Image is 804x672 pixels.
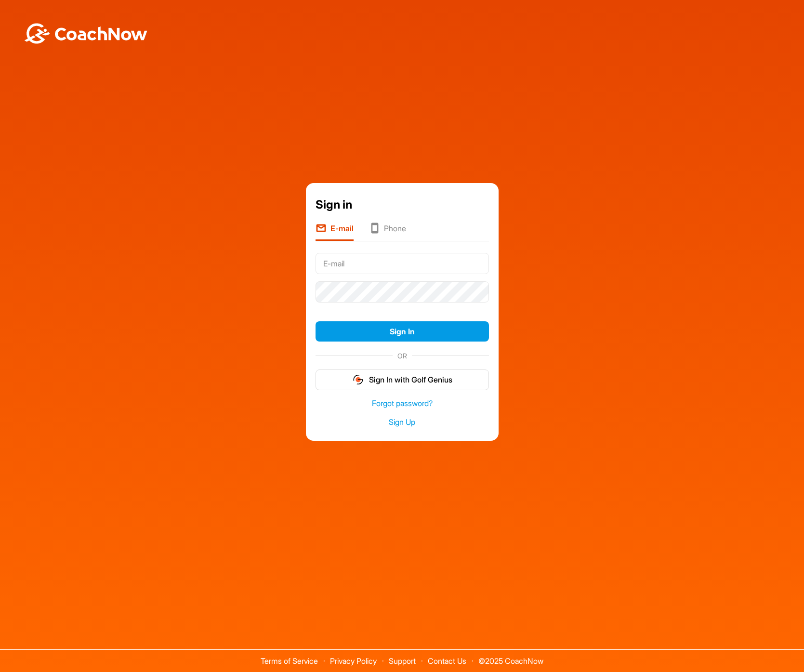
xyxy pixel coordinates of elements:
a: Forgot password? [316,398,489,409]
input: E-mail [316,253,489,274]
img: gg_logo [352,374,364,385]
button: Sign In with Golf Genius [316,369,489,390]
a: Contact Us [428,656,466,666]
a: Support [389,656,416,666]
a: Sign Up [316,417,489,428]
a: Terms of Service [261,656,318,666]
li: Phone [369,223,406,241]
div: Sign in [316,196,489,213]
a: Privacy Policy [330,656,377,666]
span: OR [393,351,412,361]
img: BwLJSsUCoWCh5upNqxVrqldRgqLPVwmV24tXu5FoVAoFEpwwqQ3VIfuoInZCoVCoTD4vwADAC3ZFMkVEQFDAAAAAElFTkSuQmCC [23,23,148,44]
li: E-mail [316,223,354,241]
button: Sign In [316,321,489,342]
span: © 2025 CoachNow [474,650,548,665]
